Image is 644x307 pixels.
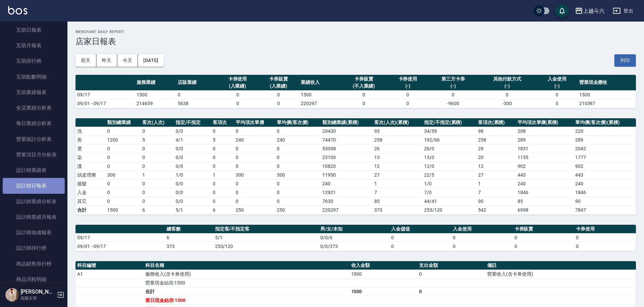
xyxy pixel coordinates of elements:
td: 26 [373,144,422,153]
td: 11950 [321,171,372,179]
h5: [PERSON_NAME] [21,288,55,295]
td: 0 [574,242,636,251]
td: 12 [373,162,422,171]
td: 剪 [76,135,106,144]
td: 258 [373,135,422,144]
th: 科目編號 [76,261,144,270]
th: 入金儲值 [389,225,451,234]
th: 男/女/未知 [319,225,389,234]
td: 27 [476,171,516,179]
td: 90 [476,197,516,206]
td: A1 [76,270,144,278]
td: 10820 [321,162,372,171]
td: 240 [275,135,321,144]
td: 0 [234,197,275,206]
td: 1500 [350,270,418,278]
td: 85 [516,197,574,206]
button: 今天 [117,54,138,67]
td: 5/1 [174,206,211,214]
td: 0 [106,144,141,153]
td: 902 [516,162,574,171]
th: 服務業績 [135,75,176,91]
td: 1 [141,171,174,179]
button: 上越斗六 [572,4,607,18]
td: 253/120 [213,242,319,251]
td: 0 [389,233,451,242]
th: 平均項次單價 [234,118,275,127]
td: 接髮 [76,179,106,188]
th: 營業現金應收 [578,75,636,91]
td: 0 [536,90,578,99]
td: 902 [574,162,636,171]
td: 373 [165,242,213,251]
td: 240 [516,179,574,188]
td: 220 [574,127,636,135]
td: 7 / 0 [422,188,476,197]
td: 0 [275,144,321,153]
td: 0 [513,233,575,242]
td: 其它 [76,197,106,206]
td: 373 [373,206,422,214]
td: 289 [574,135,636,144]
th: 備註 [486,261,636,270]
td: 0 / 0 [174,153,211,162]
td: 09/17 [76,233,165,242]
td: 6998 [516,206,574,214]
td: 208 [516,127,574,135]
td: 0 / 0 [174,162,211,171]
a: 每日業績分析表 [3,116,65,131]
td: 0 [275,197,321,206]
td: 1500 [299,90,340,99]
td: 0 [417,287,486,296]
td: 300 [275,171,321,179]
td: 0 [106,179,141,188]
td: 0 [141,197,174,206]
td: 5 [141,135,174,144]
th: 業績收入 [299,75,340,91]
div: 卡券使用 [219,75,257,83]
th: 指定/不指定(累積) [422,118,476,127]
a: 設計師抽成報表 [3,225,65,240]
th: 入金使用 [451,225,513,234]
th: 客次(人次)(累積) [373,118,422,127]
td: 0 [258,90,299,99]
td: 13 [373,153,422,162]
td: 20 [476,153,516,162]
th: 客次(人次) [141,118,174,127]
td: 12 / 0 [422,162,476,171]
td: 0 [106,127,141,135]
td: 20430 [321,127,372,135]
td: 0 [275,162,321,171]
td: 0 [217,99,258,108]
td: 0 [451,242,513,251]
th: 總客數 [165,225,213,234]
td: 0 [387,99,429,108]
td: 0 [217,90,258,99]
td: 0 [275,179,321,188]
td: 6 [211,206,234,214]
td: 0 [428,90,478,99]
td: 240 [234,135,275,144]
td: 0 [141,162,174,171]
th: 卡券使用 [574,225,636,234]
a: 設計師業績表 [3,162,65,178]
td: 0 [417,270,486,278]
td: 1 [476,179,516,188]
td: 1500 [350,287,418,296]
td: 26 / 0 [422,144,476,153]
td: 1155 [516,153,574,162]
div: 卡券使用 [389,75,427,83]
td: 0 / 0 [174,179,211,188]
td: 0 [141,144,174,153]
td: 250 [275,206,321,214]
td: 34 / 59 [422,127,476,135]
td: 0 [574,233,636,242]
img: Logo [8,6,27,14]
td: 1 [211,171,234,179]
td: 1846 [574,188,636,197]
td: 7 [476,188,516,197]
td: 2042 [574,144,636,153]
td: 258 [476,135,516,144]
td: 0 [211,197,234,206]
th: 指定客/不指定客 [213,225,319,234]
